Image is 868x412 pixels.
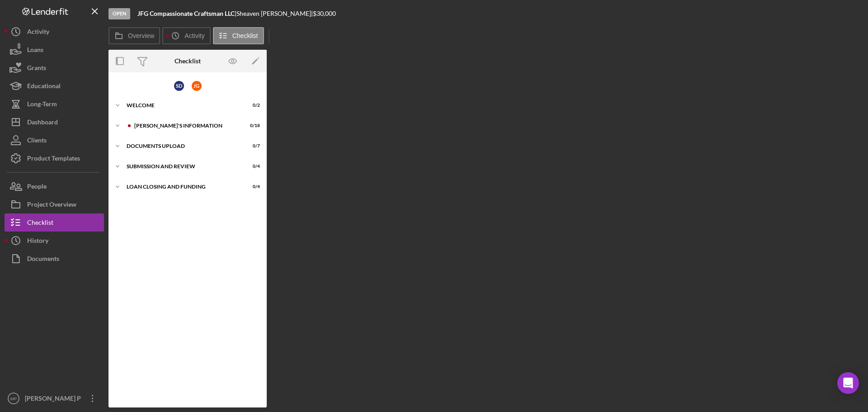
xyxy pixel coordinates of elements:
[244,143,260,149] div: 0 / 7
[27,177,47,198] div: People
[5,213,104,232] button: Checklist
[5,41,104,59] button: Loans
[5,131,104,149] button: Clients
[27,131,47,152] div: Clients
[313,9,336,17] span: $30,000
[27,77,61,97] div: Educational
[244,164,260,169] div: 0 / 4
[27,250,59,270] div: Documents
[5,232,104,250] button: History
[174,81,184,91] div: S D
[127,143,237,149] div: DOCUMENTS UPLOAD
[5,177,104,195] button: People
[244,123,260,128] div: 0 / 18
[137,9,235,17] b: JFG Compassionate Craftsman LLC
[244,184,260,189] div: 0 / 4
[5,195,104,213] button: Project Overview
[184,32,204,39] label: Activity
[27,195,76,216] div: Project Overview
[127,164,237,169] div: SUBMISSION AND REVIEW
[837,372,859,394] div: Open Intercom Messenger
[27,59,46,79] div: Grants
[27,113,58,133] div: Dashboard
[5,113,104,131] button: Dashboard
[213,27,264,44] button: Checklist
[5,389,104,407] button: MP[PERSON_NAME] P
[27,95,57,115] div: Long-Term
[5,149,104,167] button: Product Templates
[5,23,104,41] button: Activity
[244,103,260,108] div: 0 / 2
[127,184,237,189] div: LOAN CLOSING AND FUNDING
[134,123,237,128] div: [PERSON_NAME]'S INFORMATION
[10,396,17,401] text: MP
[5,95,104,113] button: Long-Term
[27,41,43,61] div: Loans
[175,57,201,65] div: Checklist
[236,10,313,17] div: Sheaven [PERSON_NAME] |
[23,389,81,410] div: [PERSON_NAME] P
[27,149,80,170] div: Product Templates
[5,59,104,77] button: Grants
[5,250,104,268] button: Documents
[27,232,48,252] div: History
[127,103,237,108] div: WELCOME
[27,213,53,234] div: Checklist
[108,8,130,19] div: Open
[108,27,160,44] button: Overview
[232,32,258,39] label: Checklist
[137,10,236,17] div: |
[5,77,104,95] button: Educational
[27,23,49,43] div: Activity
[192,81,202,91] div: J G
[162,27,210,44] button: Activity
[128,32,154,39] label: Overview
